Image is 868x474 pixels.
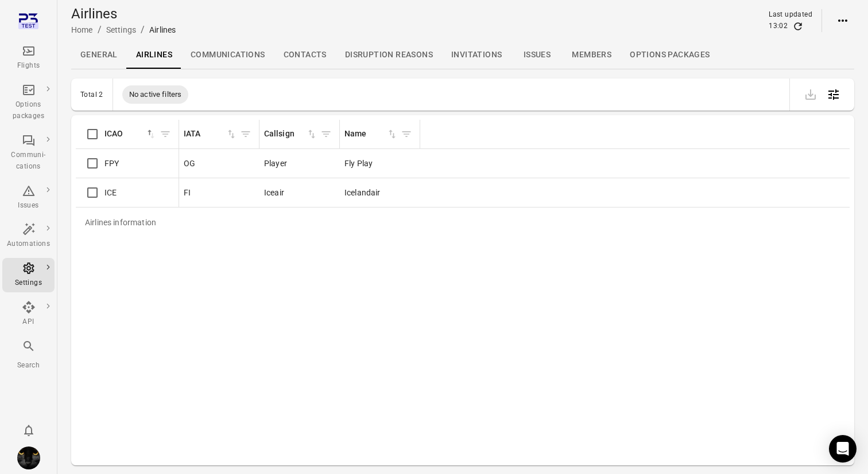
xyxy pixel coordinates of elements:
[2,80,55,126] a: Options packages
[80,91,103,99] div: Total 2
[141,23,145,37] li: /
[2,258,55,292] a: Settings
[13,442,45,474] button: Iris
[2,336,55,374] button: Search
[17,419,40,442] button: Notifications
[181,41,274,69] a: Communications
[127,41,181,69] a: Airlines
[7,360,50,371] div: Search
[344,128,398,140] div: Sort by name in ascending order
[184,128,237,140] span: IATA
[122,89,189,100] span: No active filters
[769,21,788,32] div: 13:02
[7,99,50,122] div: Options packages
[2,41,55,75] a: Flights
[7,277,50,289] div: Settings
[7,238,50,250] div: Automations
[184,128,226,140] div: IATA
[264,128,317,140] span: Callsign
[2,219,55,253] a: Automations
[104,158,119,169] span: FPY
[237,126,254,143] button: Filter by IATA
[792,21,804,32] button: Refresh data
[398,126,415,143] button: Filter by name
[829,435,857,463] div: Open Intercom Messenger
[274,41,336,69] a: Contacts
[344,128,398,140] span: Name
[511,41,563,69] a: Issues
[71,5,176,23] h1: Airlines
[769,9,812,21] div: Last updated
[799,88,822,99] span: Please make a selection to export
[317,126,335,143] button: Filter by callsign
[344,187,381,198] span: Icelandair
[344,128,386,140] div: Name
[264,158,287,169] span: Player
[104,128,157,140] div: Sort by ICAO in descending order
[76,207,165,237] div: Airlines information
[2,297,55,331] a: API
[71,23,176,37] nav: Breadcrumbs
[264,128,306,140] div: Callsign
[7,316,50,328] div: API
[184,158,195,169] span: OG
[442,41,511,69] a: Invitations
[71,41,127,69] a: General
[17,446,40,469] img: images
[149,24,176,36] div: Airlines
[98,23,102,37] li: /
[2,130,55,176] a: Communi-cations
[104,128,157,140] span: ICAO
[104,128,145,140] div: ICAO
[104,187,117,198] span: ICE
[621,41,719,69] a: Options packages
[822,83,845,106] button: Open table configuration
[831,9,854,32] button: Actions
[563,41,621,69] a: Members
[184,187,191,198] span: FI
[71,25,93,34] a: Home
[157,126,174,143] button: Filter by ICAO
[264,187,284,198] span: Iceair
[184,128,237,140] div: Sort by IATA in ascending order
[336,41,442,69] a: Disruption reasons
[71,41,854,69] div: Local navigation
[7,150,50,173] div: Communi-cations
[344,158,373,169] span: Fly Play
[106,25,136,34] a: Settings
[264,128,317,140] div: Sort by callsign in ascending order
[2,181,55,215] a: Issues
[7,200,50,211] div: Issues
[7,60,50,72] div: Flights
